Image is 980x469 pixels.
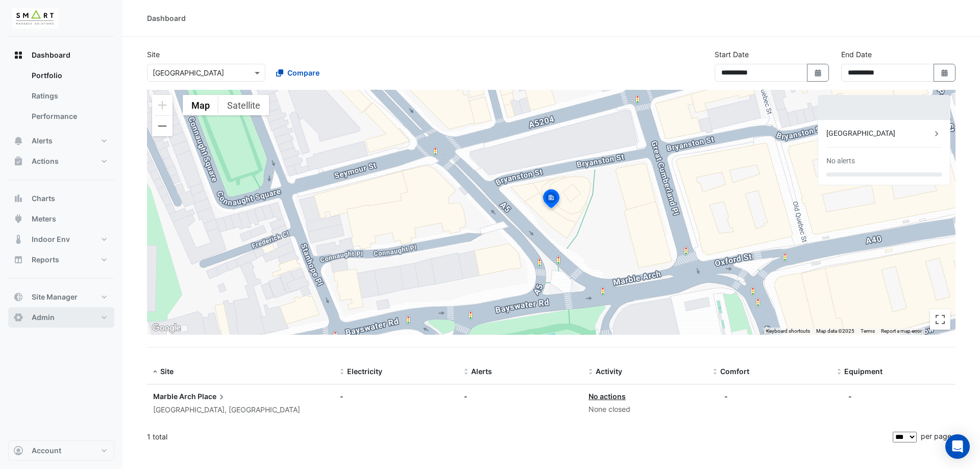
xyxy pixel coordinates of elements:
span: Admin [32,312,55,323]
fa-icon: Select Date [814,68,823,77]
span: Site Manager [32,292,78,302]
app-icon: Site Manager [13,292,23,302]
button: Account [8,440,114,461]
span: Compare [287,67,320,78]
div: None closed [589,404,701,415]
fa-icon: Select Date [940,68,949,77]
span: Reports [32,255,59,265]
label: Start Date [715,49,749,60]
a: Terms (opens in new tab) [861,328,875,334]
img: site-pin-selected.svg [540,188,562,212]
div: No alerts [826,156,855,166]
div: - [848,391,852,402]
app-icon: Indoor Env [13,234,23,244]
a: Ratings [23,86,114,106]
span: Activity [596,367,622,376]
app-icon: Dashboard [13,50,23,60]
button: Alerts [8,131,114,151]
span: Indoor Env [32,234,70,244]
div: - [464,391,576,402]
span: Alerts [471,367,492,376]
div: Dashboard [147,13,186,23]
span: Site [160,367,174,376]
span: Map data ©2025 [816,328,854,334]
a: Report a map error [881,328,922,334]
img: Google [150,322,183,335]
button: Reports [8,250,114,270]
button: Toggle fullscreen view [930,309,950,330]
button: Charts [8,188,114,209]
span: per page [921,432,951,440]
span: Equipment [844,367,883,376]
button: Show street map [183,95,218,115]
button: Site Manager [8,287,114,307]
app-icon: Reports [13,255,23,265]
button: Indoor Env [8,229,114,250]
span: Alerts [32,136,53,146]
div: 1 total [147,424,891,450]
span: Meters [32,214,56,224]
a: No actions [589,392,626,401]
button: Actions [8,151,114,171]
span: Actions [32,156,59,166]
button: Zoom in [152,95,173,115]
app-icon: Alerts [13,136,23,146]
app-icon: Meters [13,214,23,224]
div: Dashboard [8,65,114,131]
a: Portfolio [23,65,114,86]
app-icon: Admin [13,312,23,323]
app-icon: Charts [13,193,23,204]
div: [GEOGRAPHIC_DATA] [826,128,932,139]
button: Meters [8,209,114,229]
app-icon: Actions [13,156,23,166]
a: Open this area in Google Maps (opens a new window) [150,322,183,335]
label: Site [147,49,160,60]
button: Compare [269,64,326,82]
span: Charts [32,193,55,204]
label: End Date [841,49,872,60]
div: - [340,391,452,402]
div: [GEOGRAPHIC_DATA], [GEOGRAPHIC_DATA] [153,404,328,416]
button: Show satellite imagery [218,95,269,115]
button: Dashboard [8,45,114,65]
div: - [724,391,728,402]
span: Place [198,391,227,402]
button: Admin [8,307,114,328]
a: Performance [23,106,114,127]
div: Open Intercom Messenger [945,434,970,459]
span: Account [32,446,61,456]
span: Comfort [720,367,749,376]
button: Zoom out [152,116,173,136]
span: Marble Arch [153,392,196,401]
img: Company Logo [12,8,58,29]
button: Keyboard shortcuts [766,328,810,335]
span: Electricity [347,367,382,376]
span: Dashboard [32,50,70,60]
